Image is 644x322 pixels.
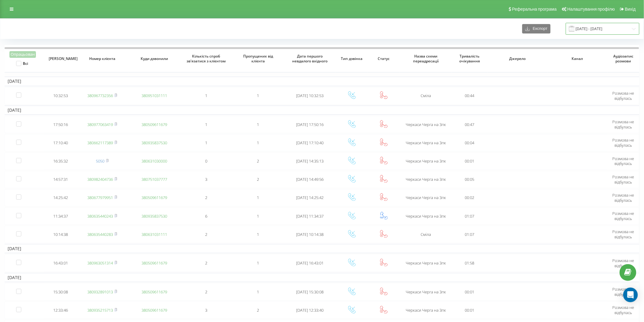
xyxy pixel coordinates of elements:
[400,171,452,188] td: Черкаси Черга на 3пк
[142,195,167,200] a: 380509611679
[44,152,76,170] td: 16:35:32
[134,56,175,61] span: Куди дзвонили
[205,289,207,295] span: 2
[612,258,634,268] span: Розмова не відбулась
[452,152,488,170] td: 00:01
[5,273,639,282] td: [DATE]
[400,208,452,225] td: Черкаси Черга на 3пк
[205,93,207,98] span: 1
[296,260,324,266] span: [DATE] 16:43:01
[257,93,259,98] span: 1
[257,232,259,237] span: 1
[452,116,488,133] td: 00:47
[205,158,207,164] span: 0
[340,56,363,61] span: Тип дзвінка
[289,54,331,63] span: Дата першого невдалого вхідного
[16,61,28,66] label: Всі
[87,140,113,145] a: 380662117389
[257,260,259,266] span: 1
[205,232,207,237] span: 2
[142,307,167,313] a: 380509611679
[87,289,113,295] a: 380932891013
[296,307,324,313] span: [DATE] 12:33:40
[452,134,488,151] td: 00:04
[400,283,452,300] td: Черкаси Черга на 3пк
[257,140,259,145] span: 1
[142,122,167,127] a: 380509611679
[49,56,72,61] span: [PERSON_NAME]
[612,156,634,166] span: Розмова не відбулась
[612,286,634,297] span: Розмова не відбулась
[456,54,483,63] span: Тривалість очікування
[512,7,557,12] span: Реферальна програма
[142,289,167,295] a: 380509611679
[205,122,207,127] span: 1
[452,302,488,319] td: 00:01
[296,177,324,182] span: [DATE] 14:49:56
[522,24,551,33] button: Експорт
[257,122,259,127] span: 1
[296,232,324,237] span: [DATE] 10:14:38
[5,77,639,86] td: [DATE]
[530,26,548,31] span: Експорт
[452,226,488,243] td: 01:07
[400,226,452,243] td: Сміла
[612,137,634,148] span: Розмова не відбулась
[5,244,639,253] td: [DATE]
[44,189,76,206] td: 14:25:42
[205,177,207,182] span: 3
[452,283,488,300] td: 00:01
[186,54,227,63] span: Кількість спроб зв'язатися з клієнтом
[87,213,113,219] a: 380635440243
[452,208,488,225] td: 01:07
[400,302,452,319] td: Черкаси Черга на 3пк
[142,260,167,266] a: 380509611679
[44,171,76,188] td: 14:57:31
[142,140,167,145] a: 380935837530
[400,189,452,206] td: Черкаси Черга на 3пк
[493,56,542,61] span: Джерело
[296,289,324,295] span: [DATE] 15:30:08
[400,134,452,151] td: Черкаси Черга на 3пк
[553,56,602,61] span: Канал
[205,213,207,219] span: 6
[400,87,452,104] td: Сміла
[296,158,324,164] span: [DATE] 14:35:13
[44,87,76,104] td: 10:32:53
[257,158,259,164] span: 2
[612,229,634,240] span: Розмова не відбулась
[87,260,113,266] a: 380963051314
[612,211,634,221] span: Розмова не відбулась
[87,122,113,127] a: 380977063419
[612,305,634,315] span: Розмова не відбулась
[452,87,488,104] td: 00:44
[237,54,278,63] span: Пропущених від клієнта
[625,7,636,12] span: Вихід
[452,189,488,206] td: 00:02
[400,254,452,271] td: Черкаси Черга на 3пк
[44,134,76,151] td: 17:10:40
[257,195,259,200] span: 1
[87,195,113,200] a: 380677979951
[257,177,259,182] span: 2
[87,232,113,237] a: 380635440283
[612,90,634,101] span: Розмова не відбулась
[623,288,638,302] div: Open Intercom Messenger
[612,119,634,130] span: Розмова не відбулась
[96,158,104,164] a: 5050
[405,54,446,63] span: Назва схеми переадресації
[452,254,488,271] td: 01:58
[372,56,395,61] span: Статус
[400,152,452,170] td: Черкаси Черга на 3пк
[44,302,76,319] td: 12:33:46
[296,213,324,219] span: [DATE] 11:34:37
[142,177,167,182] a: 380751037777
[87,307,113,313] a: 380935215713
[142,213,167,219] a: 380935837530
[205,195,207,200] span: 2
[612,54,635,63] span: Аудіозапис розмови
[296,122,324,127] span: [DATE] 17:50:16
[87,177,113,182] a: 380982404736
[400,116,452,133] td: Черкаси Черга на 3пк
[44,116,76,133] td: 17:50:16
